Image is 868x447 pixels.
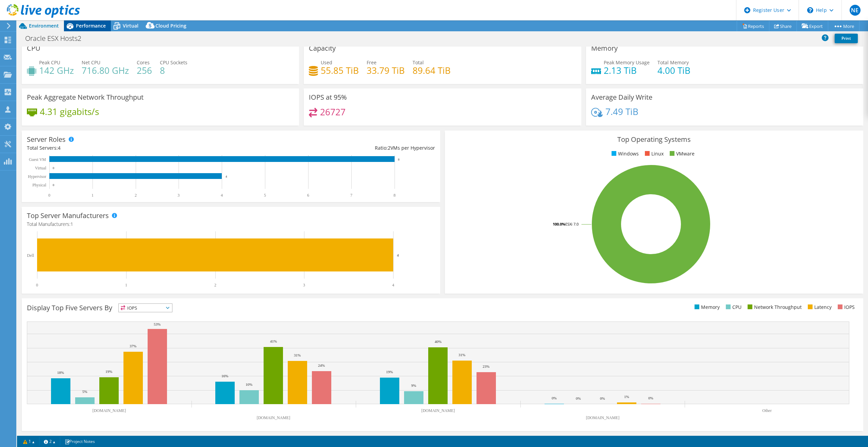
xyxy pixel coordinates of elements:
tspan: ESXi 7.0 [565,221,579,227]
text: 0 [48,193,50,198]
li: Linux [643,150,664,158]
text: 4 [397,253,399,257]
text: 4 [226,175,227,178]
text: 0 [53,183,54,187]
text: 0% [648,396,653,400]
span: Cloud Pricing [155,22,186,29]
span: Peak CPU [39,59,60,66]
h4: 2.13 TiB [604,67,650,74]
text: 19% [105,369,112,374]
div: Total Servers: [27,144,231,152]
h4: Total Manufacturers: [27,220,435,228]
text: 1 [91,193,94,198]
h3: Capacity [309,45,336,52]
h1: Oracle ESX Hosts2 [22,35,92,42]
span: Cores [137,59,150,66]
a: Project Notes [60,437,100,446]
li: Memory [693,303,720,311]
text: [DOMAIN_NAME] [93,408,126,413]
h4: 716.80 GHz [82,67,129,74]
text: 9% [411,383,416,387]
text: Other [762,408,771,413]
h4: 55.85 TiB [321,67,359,74]
span: Performance [76,22,106,29]
h4: 4.31 gigabits/s [40,108,99,115]
text: 31% [458,353,465,357]
text: 3 [178,193,180,198]
a: Print [835,34,858,43]
text: 2 [214,283,216,287]
text: 3 [303,283,305,287]
span: IOPS [119,304,172,312]
text: 0% [600,396,605,400]
text: 0 [36,283,38,287]
text: Physical [32,183,46,187]
span: Peak Memory Usage [604,59,650,66]
a: Reports [737,21,769,31]
text: 0% [576,396,581,400]
text: 10% [246,382,252,386]
h4: 26727 [320,108,346,116]
span: NE [850,5,861,16]
h4: 4.00 TiB [657,67,690,74]
text: 16% [221,374,228,378]
text: Guest VM [29,157,46,162]
span: 1 [70,221,73,227]
text: 18% [57,370,64,375]
li: Network Throughput [746,303,802,311]
text: 1% [624,395,629,399]
text: [DOMAIN_NAME] [257,415,290,420]
a: 1 [18,437,39,446]
svg: \n [807,7,813,13]
text: 31% [294,353,301,357]
text: 4 [221,193,223,198]
li: Latency [806,303,832,311]
span: Environment [29,22,59,29]
h3: Top Operating Systems [450,136,858,143]
h4: 256 [137,67,152,74]
span: Free [367,59,377,66]
a: 2 [39,437,60,446]
text: 24% [318,363,325,367]
text: Virtual [35,166,47,170]
span: Virtual [123,22,138,29]
h4: 142 GHz [39,67,74,74]
span: Total [413,59,424,66]
text: 1 [125,283,127,287]
h3: CPU [27,45,40,52]
text: 40% [435,340,441,344]
span: Used [321,59,332,66]
h3: Server Roles [27,136,66,143]
li: VMware [668,150,695,158]
span: Net CPU [82,59,100,66]
h3: Peak Aggregate Network Throughput [27,94,144,101]
a: More [828,21,859,31]
text: 6 [307,193,309,198]
span: Total Memory [657,59,689,66]
text: [DOMAIN_NAME] [421,408,455,413]
text: 0 [53,166,54,170]
div: Ratio: VMs per Hypervisor [231,144,435,152]
text: 4 [392,283,394,287]
h3: Memory [591,45,618,52]
h4: 8 [160,67,187,74]
h3: IOPS at 95% [309,94,347,101]
span: CPU Sockets [160,59,187,66]
h4: 33.79 TiB [367,67,405,74]
h3: Average Daily Write [591,94,652,101]
text: 7 [350,193,352,198]
h4: 89.64 TiB [413,67,451,74]
h3: Top Server Manufacturers [27,212,109,219]
span: 4 [58,145,61,151]
text: Dell [27,253,34,258]
text: 23% [483,364,489,368]
text: 41% [270,339,277,343]
text: 8 [398,158,400,161]
li: IOPS [836,303,855,311]
text: 0% [552,396,557,400]
li: CPU [724,303,741,311]
text: [DOMAIN_NAME] [586,415,620,420]
text: Hypervisor [28,174,46,179]
text: 8 [394,193,396,198]
text: 53% [154,322,161,326]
